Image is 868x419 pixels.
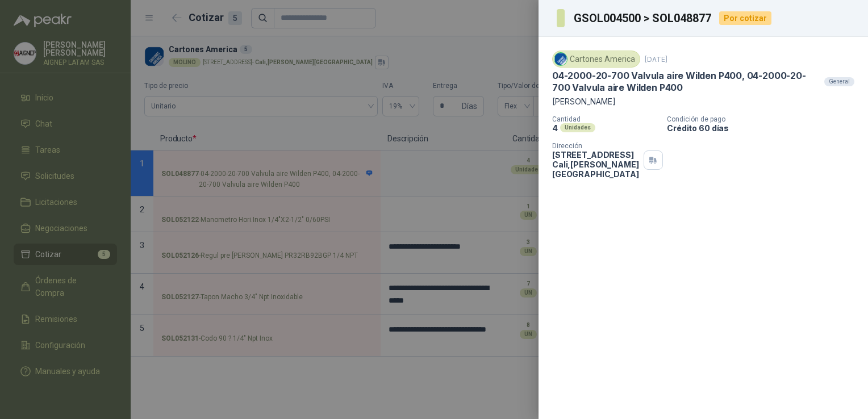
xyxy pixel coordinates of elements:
p: Crédito 60 días [667,123,863,133]
p: Condición de pago [667,115,863,123]
p: 04-2000-20-700 Valvula aire Wilden P400, 04-2000-20-700 Valvula aire Wilden P400 [552,70,820,94]
p: [DATE] [645,55,667,64]
p: [PERSON_NAME] [552,97,854,106]
p: Cantidad [552,115,658,123]
h3: GSOL004500 > SOL048877 [574,12,712,24]
p: [STREET_ADDRESS] Cali , [PERSON_NAME][GEOGRAPHIC_DATA] [552,150,639,179]
p: 4 [552,123,558,133]
div: Cartones America [552,51,640,68]
div: General [824,77,854,86]
img: Company Logo [554,53,567,65]
div: Unidades [560,123,595,132]
div: Por cotizar [719,11,771,25]
p: Dirección [552,142,639,150]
